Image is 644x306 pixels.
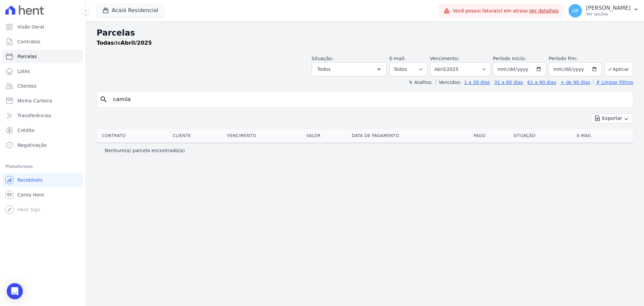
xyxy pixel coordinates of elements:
[349,129,471,142] th: Data de Pagamento
[586,11,631,17] p: Ver opções
[574,129,621,142] th: E-mail
[109,93,630,106] input: Buscar por nome do lote ou do cliente
[494,80,523,85] a: 31 a 60 dias
[97,4,164,17] button: Acaiá Residencial
[3,50,83,63] a: Parcelas
[471,129,511,142] th: Pago
[409,80,431,85] label: ↯ Atalhos
[304,129,349,142] th: Valor
[604,62,633,76] button: Aplicar
[97,129,170,142] th: Contrato
[7,283,23,299] div: Open Intercom Messenger
[436,80,461,85] label: Vencidos:
[17,177,43,183] span: Recebíveis
[17,24,44,30] span: Visão Geral
[3,79,83,93] a: Clientes
[312,56,333,61] label: Situação:
[3,124,83,137] a: Crédito
[3,35,83,48] a: Contratos
[529,8,559,13] a: Ver detalhes
[3,188,83,202] a: Conta Hent
[593,80,633,85] a: ✗ Limpar Filtros
[17,127,35,134] span: Crédito
[549,55,602,62] label: Período Fim:
[17,68,30,75] span: Lotes
[563,1,644,20] button: AR [PERSON_NAME] Ver opções
[97,27,633,39] h2: Parcelas
[97,39,152,47] p: de
[3,20,83,34] a: Visão Geral
[493,56,526,61] label: Período Inicío:
[105,147,185,154] p: Nenhum(a) parcela encontrado(a)
[3,173,83,187] a: Recebíveis
[453,7,558,14] span: Você possui fatura(s) em atraso.
[17,191,44,198] span: Conta Hent
[511,129,574,142] th: Situação
[17,112,51,119] span: Transferências
[389,56,406,61] label: E-mail:
[170,129,224,142] th: Cliente
[224,129,304,142] th: Vencimento
[5,163,80,171] div: Plataformas
[3,109,83,122] a: Transferências
[572,8,578,13] span: AR
[586,5,631,11] p: [PERSON_NAME]
[560,80,590,85] a: + de 90 dias
[317,65,330,73] span: Todos
[591,113,633,124] button: Exportar
[430,56,459,61] label: Vencimento:
[3,94,83,107] a: Minha Carteira
[3,138,83,152] a: Negativação
[17,53,37,60] span: Parcelas
[17,38,40,45] span: Contratos
[3,64,83,78] a: Lotes
[121,40,152,46] strong: Abril/2025
[17,83,36,89] span: Clientes
[312,62,387,76] button: Todos
[100,95,108,103] i: search
[527,80,556,85] a: 61 a 90 dias
[464,80,490,85] a: 1 a 30 dias
[17,97,52,104] span: Minha Carteira
[17,142,47,148] span: Negativação
[97,40,114,46] strong: Todas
